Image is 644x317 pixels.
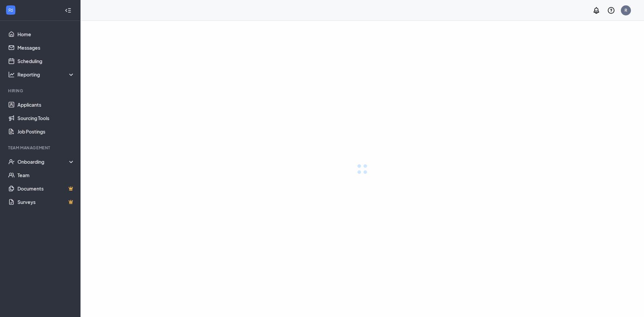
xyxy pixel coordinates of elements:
[592,6,600,14] svg: Notifications
[8,88,73,94] div: Hiring
[65,7,71,14] svg: Collapse
[17,158,75,165] div: Onboarding
[625,7,627,13] div: R
[17,111,75,125] a: Sourcing Tools
[17,195,75,209] a: SurveysCrown
[8,71,15,78] svg: Analysis
[17,98,75,111] a: Applicants
[17,125,75,138] a: Job Postings
[8,158,15,165] svg: UserCheck
[17,54,75,68] a: Scheduling
[7,7,14,13] svg: WorkstreamLogo
[17,41,75,54] a: Messages
[17,71,75,78] div: Reporting
[607,6,615,14] svg: QuestionInfo
[17,28,75,41] a: Home
[17,168,75,182] a: Team
[8,145,73,151] div: Team Management
[17,182,75,195] a: DocumentsCrown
